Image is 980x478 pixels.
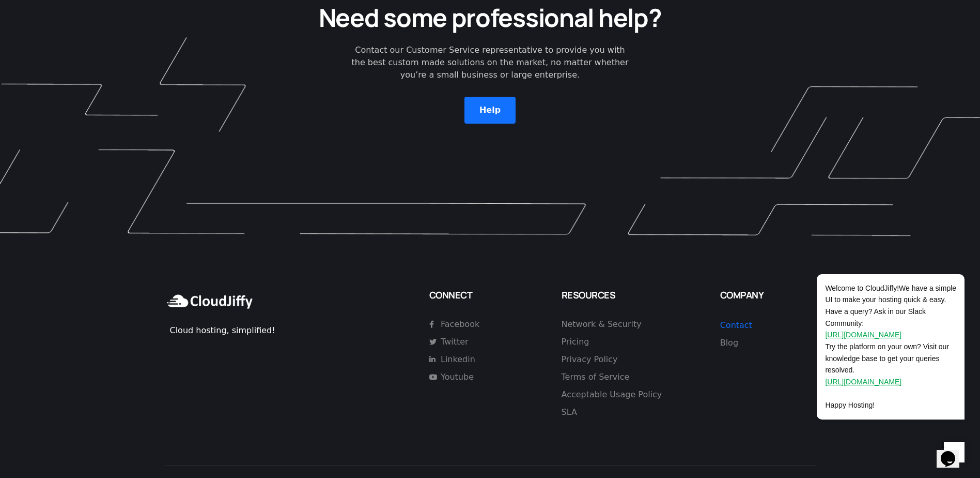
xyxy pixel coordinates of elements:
span: Privacy Policy [562,353,618,366]
h4: RESOURCES [562,289,710,301]
div: Cloud hosting, simplified! [170,324,419,337]
a: Contact [720,320,752,330]
a: Acceptable Usage Policy [562,389,702,401]
span: SLA [562,406,577,419]
a: Youtube [429,371,520,383]
a: Terms of Service [562,371,702,383]
a: Help [464,105,516,115]
a: Blog [720,338,738,348]
h4: COMPANY [720,289,816,301]
h4: CONNECT [429,289,551,301]
iframe: chat widget [784,181,970,431]
a: SLA [562,406,702,419]
a: Privacy Policy [562,353,702,366]
button: Help [464,97,516,124]
span: Twitter [438,336,469,348]
a: Network & Security [562,318,702,331]
span: Terms of Service [562,371,630,383]
div: Contact our Customer Service representative to provide you with the best custom made solutions on... [348,44,632,81]
h2: Need some professional help? [165,2,816,34]
span: Facebook [438,318,479,331]
span: Linkedin [438,353,475,366]
span: Acceptable Usage Policy [562,389,662,401]
span: Network & Security [562,318,642,331]
a: Facebook [429,318,520,331]
a: Twitter [429,336,520,348]
span: Youtube [438,371,474,383]
iframe: chat widget [937,437,970,468]
a: Pricing [562,336,702,348]
span: Pricing [562,336,589,348]
a: Linkedin [429,353,520,366]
